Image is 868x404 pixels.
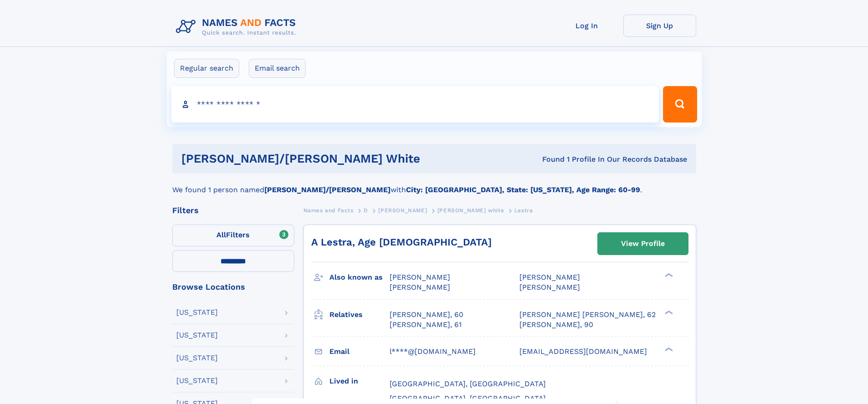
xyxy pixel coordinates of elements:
[406,185,640,194] b: City: [GEOGRAPHIC_DATA], State: [US_STATE], Age Range: 60-99
[174,59,239,78] label: Regular search
[663,309,673,315] div: ❯
[311,236,492,248] a: A Lestra, Age [DEMOGRAPHIC_DATA]
[329,344,390,359] h3: Email
[437,205,504,216] a: [PERSON_NAME] white
[390,379,546,388] span: [GEOGRAPHIC_DATA], [GEOGRAPHIC_DATA]
[378,207,427,214] span: [PERSON_NAME]
[514,207,533,214] span: Lestra
[329,373,390,389] h3: Lived in
[172,206,294,215] div: Filters
[663,86,697,123] button: Search Button
[663,272,673,278] div: ❯
[329,307,390,322] h3: Relatives
[176,354,218,362] div: [US_STATE]
[329,270,390,285] h3: Also known as
[364,205,368,216] a: D
[390,320,462,330] a: [PERSON_NAME], 61
[172,174,696,195] div: We found 1 person named with .
[519,273,580,281] span: [PERSON_NAME]
[176,309,218,316] div: [US_STATE]
[519,320,593,330] a: [PERSON_NAME], 90
[264,185,390,194] b: [PERSON_NAME]/[PERSON_NAME]
[550,15,623,37] a: Log In
[623,15,696,37] a: Sign Up
[437,207,504,214] span: [PERSON_NAME] white
[390,283,450,291] span: [PERSON_NAME]
[172,15,303,39] img: Logo Names and Facts
[598,233,688,255] a: View Profile
[519,283,580,291] span: [PERSON_NAME]
[249,59,306,78] label: Email search
[481,154,687,164] div: Found 1 Profile In Our Records Database
[176,377,218,384] div: [US_STATE]
[390,310,463,320] a: [PERSON_NAME], 60
[303,205,354,216] a: Names and Facts
[390,273,450,281] span: [PERSON_NAME]
[216,230,226,239] span: All
[390,394,546,403] span: [GEOGRAPHIC_DATA], [GEOGRAPHIC_DATA]
[621,233,665,254] div: View Profile
[181,153,481,164] h1: [PERSON_NAME]/[PERSON_NAME] white
[663,346,673,352] div: ❯
[519,347,647,356] span: [EMAIL_ADDRESS][DOMAIN_NAME]
[364,207,368,214] span: D
[171,86,659,123] input: search input
[172,225,294,246] label: Filters
[172,283,294,291] div: Browse Locations
[378,205,427,216] a: [PERSON_NAME]
[519,310,656,320] a: [PERSON_NAME] [PERSON_NAME], 62
[176,332,218,339] div: [US_STATE]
